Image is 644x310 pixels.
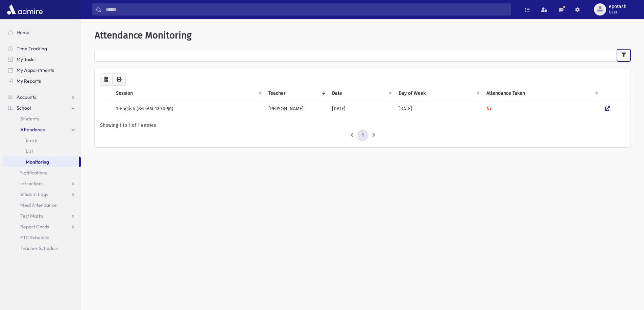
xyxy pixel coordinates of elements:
th: Session: activate to sort column ascending [112,86,264,101]
span: School [17,105,31,111]
span: Time Tracking [17,46,47,52]
span: My Appointments [17,67,54,73]
a: Monitoring [3,157,79,167]
a: Infractions [3,178,81,189]
a: Notifications [3,167,81,178]
a: My Reports [3,76,81,86]
th: Day of Week: activate to sort column ascending [395,86,482,101]
span: Student Logs [20,191,48,197]
td: [DATE] [395,101,482,116]
span: Report Cards [20,224,49,230]
span: Teacher Schedule [20,245,58,251]
td: [PERSON_NAME] [264,101,328,116]
span: User [609,9,626,15]
a: Home [3,27,81,38]
td: [DATE] [328,101,395,116]
button: CSV [100,74,113,86]
span: Home [17,29,29,35]
a: My Appointments [3,65,81,76]
span: Test Marks [20,213,43,219]
a: Meal Attendance [3,200,81,210]
span: Attendance Monitoring [95,30,192,41]
a: Students [3,113,81,124]
a: Teacher Schedule [3,243,81,254]
td: No [482,101,601,116]
a: School [3,103,81,113]
span: PTC Schedule [20,234,49,241]
th: Date: activate to sort column ascending [328,86,395,101]
a: Accounts [3,92,81,103]
a: Student Logs [3,189,81,200]
a: Report Cards [3,221,81,232]
span: My Reports [17,78,41,84]
span: Infractions [20,180,44,187]
span: Entry [26,137,37,143]
span: Notifications [20,170,47,176]
div: Showing 1 to 1 of 1 entries [100,122,625,129]
th: Attendance Taken: activate to sort column ascending [482,86,601,101]
span: My Tasks [17,56,35,62]
input: Search [102,3,511,16]
th: Teacher: activate to sort column ascending [264,86,328,101]
span: Meal Attendance [20,202,57,208]
a: My Tasks [3,54,81,65]
a: Attendance [3,124,81,135]
span: List [26,148,33,154]
button: Print [112,74,126,86]
a: Time Tracking [3,43,81,54]
td: 1-English (8:45AM-12:30PM) [112,101,264,116]
span: Monitoring [26,159,49,165]
span: epotash [609,4,626,9]
a: Test Marks [3,210,81,221]
a: 1 [357,130,368,142]
span: Attendance [20,126,45,133]
a: PTC Schedule [3,232,81,243]
span: Students [20,116,39,122]
span: Accounts [17,94,36,100]
img: AdmirePro [5,3,44,16]
a: List [3,146,81,157]
a: Entry [3,135,81,146]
